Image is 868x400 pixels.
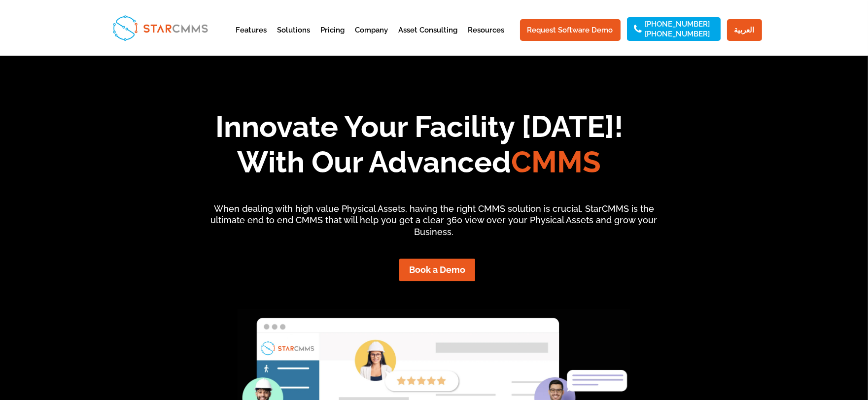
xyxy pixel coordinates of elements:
[399,27,458,51] a: Asset Consulting
[321,27,345,51] a: Pricing
[645,31,710,37] a: [PHONE_NUMBER]
[236,27,267,51] a: Features
[704,294,868,400] iframe: Chat Widget
[278,27,311,51] a: Solutions
[512,145,601,179] span: CMMS
[468,27,505,51] a: Resources
[202,203,666,238] p: When dealing with high value Physical Assets, having the right CMMS solution is crucial. StarCMMS...
[399,259,475,281] a: Book a Demo
[77,109,762,185] h1: Innovate Your Facility [DATE]! With Our Advanced
[108,11,212,45] img: StarCMMS
[355,27,388,51] a: Company
[645,21,710,28] a: [PHONE_NUMBER]
[520,19,621,41] a: Request Software Demo
[727,19,762,41] a: العربية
